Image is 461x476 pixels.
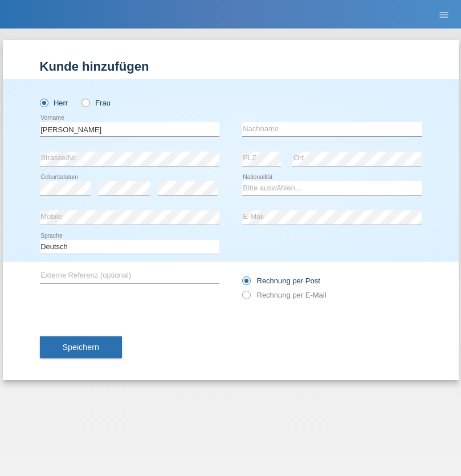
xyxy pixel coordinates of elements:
[40,99,68,107] label: Herr
[242,276,320,285] label: Rechnung per Post
[81,99,111,107] label: Frau
[242,291,327,299] label: Rechnung per E-Mail
[81,99,89,106] input: Frau
[40,336,122,358] button: Speichern
[40,99,47,106] input: Herr
[242,276,250,291] input: Rechnung per Post
[438,9,450,21] i: menu
[242,291,250,305] input: Rechnung per E-Mail
[63,343,99,352] span: Speichern
[433,11,455,18] a: menu
[40,59,422,74] h1: Kunde hinzufügen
